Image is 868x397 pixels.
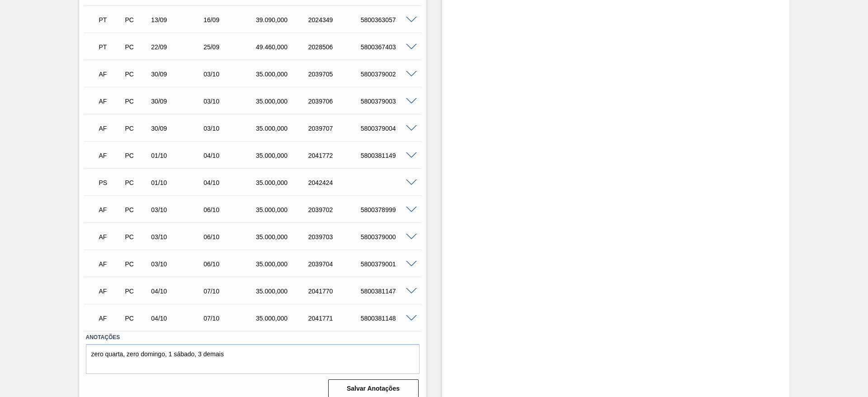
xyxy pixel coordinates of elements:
div: 2039704 [306,260,365,268]
div: 5800367403 [359,43,417,51]
div: 30/09/2025 [149,71,208,78]
div: 2042424 [306,179,365,186]
div: 03/10/2025 [201,98,260,105]
p: AF [99,71,122,78]
div: Aguardando Faturamento [97,118,124,138]
div: 04/10/2025 [201,152,260,159]
div: 04/10/2025 [201,179,260,186]
div: 2039707 [306,125,365,132]
p: AF [99,206,122,213]
p: AF [99,288,122,295]
div: 22/09/2025 [149,43,208,51]
p: PT [99,43,122,51]
p: AF [99,260,122,268]
div: 01/10/2025 [149,152,208,159]
div: 03/10/2025 [201,71,260,78]
div: Pedido de Compra [123,16,150,24]
div: 07/10/2025 [201,288,260,295]
div: Aguardando Faturamento [97,281,124,301]
div: 35.000,000 [254,315,312,322]
div: 49.460,000 [254,43,312,51]
div: 2041771 [306,315,365,322]
div: 39.090,000 [254,16,312,24]
div: Pedido de Compra [123,315,150,322]
div: 04/10/2025 [149,315,208,322]
div: 35.000,000 [254,71,312,78]
div: 5800363057 [359,16,417,24]
p: AF [99,233,122,241]
label: Anotações [86,331,420,344]
div: 35.000,000 [254,125,312,132]
div: 13/09/2025 [149,16,208,24]
div: Pedido de Compra [123,125,150,132]
div: 5800379004 [359,125,417,132]
div: Pedido de Compra [123,71,150,78]
div: 5800381147 [359,288,417,295]
textarea: zero quarta, zero domingo, 1 sábado, 3 demais [86,344,420,374]
div: Pedido de Compra [123,233,150,241]
div: Pedido de Compra [123,260,150,268]
div: 35.000,000 [254,152,312,159]
div: 35.000,000 [254,233,312,241]
div: 5800381148 [359,315,417,322]
div: 2039703 [306,233,365,241]
div: Aguardando Faturamento [97,200,124,220]
div: Aguardando PC SAP [97,173,124,193]
div: 35.000,000 [254,179,312,186]
div: Pedido em Trânsito [97,37,124,57]
p: AF [99,98,122,105]
div: Aguardando Faturamento [97,146,124,165]
div: 06/10/2025 [201,260,260,268]
div: 30/09/2025 [149,125,208,132]
div: Pedido de Compra [123,288,150,295]
div: 2039705 [306,71,365,78]
div: 04/10/2025 [149,288,208,295]
div: 2039702 [306,206,365,213]
div: 5800379000 [359,233,417,241]
div: 2039706 [306,98,365,105]
div: Pedido em Trânsito [97,10,124,30]
div: 5800378999 [359,206,417,213]
div: Pedido de Compra [123,98,150,105]
div: 30/09/2025 [149,98,208,105]
div: 2041770 [306,288,365,295]
div: Aguardando Faturamento [97,227,124,247]
div: 2041772 [306,152,365,159]
div: 5800379002 [359,71,417,78]
div: 16/09/2025 [201,16,260,24]
div: 35.000,000 [254,98,312,105]
div: 35.000,000 [254,206,312,213]
div: 2028506 [306,43,365,51]
div: 35.000,000 [254,260,312,268]
div: 07/10/2025 [201,315,260,322]
div: 06/10/2025 [201,233,260,241]
div: 03/10/2025 [201,125,260,132]
p: AF [99,315,122,322]
div: Aguardando Faturamento [97,308,124,328]
div: Pedido de Compra [123,179,150,186]
div: 2024349 [306,16,365,24]
div: 03/10/2025 [149,206,208,213]
div: 5800381149 [359,152,417,159]
div: 25/09/2025 [201,43,260,51]
div: 5800379001 [359,260,417,268]
div: Aguardando Faturamento [97,254,124,274]
div: 06/10/2025 [201,206,260,213]
p: PS [99,179,122,186]
div: Aguardando Faturamento [97,91,124,111]
div: 03/10/2025 [149,260,208,268]
div: Pedido de Compra [123,152,150,159]
div: 35.000,000 [254,288,312,295]
p: AF [99,152,122,159]
div: 01/10/2025 [149,179,208,186]
div: Aguardando Faturamento [97,64,124,84]
p: PT [99,16,122,24]
div: Pedido de Compra [123,43,150,51]
div: Pedido de Compra [123,206,150,213]
div: 03/10/2025 [149,233,208,241]
p: AF [99,125,122,132]
div: 5800379003 [359,98,417,105]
